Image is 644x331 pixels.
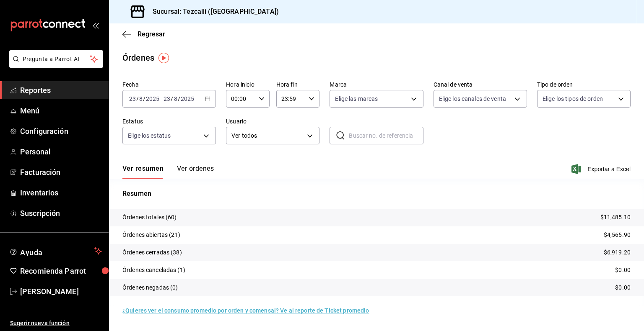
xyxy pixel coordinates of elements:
[20,126,102,137] span: Configuración
[20,146,102,157] span: Personal
[136,95,139,102] span: /
[180,95,195,102] input: ----
[604,248,631,257] p: $6,919.20
[20,167,102,178] span: Facturación
[573,164,631,174] button: Exportar a Excel
[9,50,103,68] button: Pregunta a Parrot AI
[439,95,506,103] span: Elige los canales de venta
[145,95,160,102] input: ----
[163,95,171,102] input: --
[20,208,102,219] span: Suscripción
[20,246,91,256] span: Ayuda
[537,82,631,87] label: Tipo de orden
[122,30,165,38] button: Regresar
[122,266,185,275] p: Órdenes canceladas (1)
[122,307,369,314] a: ¿Quieres ver el consumo promedio por orden y comensal? Ve al reporte de Ticket promedio
[226,118,319,124] label: Usuario
[128,131,171,140] span: Elige los estatus
[330,82,423,87] label: Marca
[20,187,102,198] span: Inventarios
[158,53,169,63] img: Tooltip marker
[122,82,216,87] label: Fecha
[122,164,164,179] button: Ver resumen
[171,95,173,102] span: /
[122,189,631,199] p: Resumen
[129,95,136,102] input: --
[122,118,216,124] label: Estatus
[143,95,145,102] span: /
[20,105,102,116] span: Menú
[20,85,102,96] span: Reportes
[226,82,270,87] label: Hora inicio
[177,164,214,179] button: Ver órdenes
[161,95,162,102] span: -
[10,319,102,328] span: Sugerir nueva función
[122,51,154,64] div: Órdenes
[23,55,90,64] span: Pregunta a Parrot AI
[146,7,279,17] h3: Sucursal: Tezcalli ([GEOGRAPHIC_DATA])
[20,286,102,297] span: [PERSON_NAME]
[543,95,603,103] span: Elige los tipos de orden
[122,164,214,179] div: navigation tabs
[231,131,304,140] span: Ver todos
[276,82,320,87] label: Hora fin
[6,61,103,69] a: Pregunta a Parrot AI
[178,95,180,102] span: /
[122,283,178,292] p: Órdenes negadas (0)
[604,231,631,239] p: $4,565.90
[138,30,165,38] span: Regresar
[92,22,99,28] button: open_drawer_menu
[174,95,178,102] input: --
[615,266,631,275] p: $0.00
[122,231,180,239] p: Órdenes abiertas (21)
[615,283,631,292] p: $0.00
[349,127,423,144] input: Buscar no. de referencia
[122,213,177,222] p: Órdenes totales (60)
[434,82,527,87] label: Canal de venta
[335,95,378,103] span: Elige las marcas
[600,213,631,222] p: $11,485.10
[139,95,143,102] input: --
[20,265,102,277] span: Recomienda Parrot
[122,248,182,257] p: Órdenes cerradas (38)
